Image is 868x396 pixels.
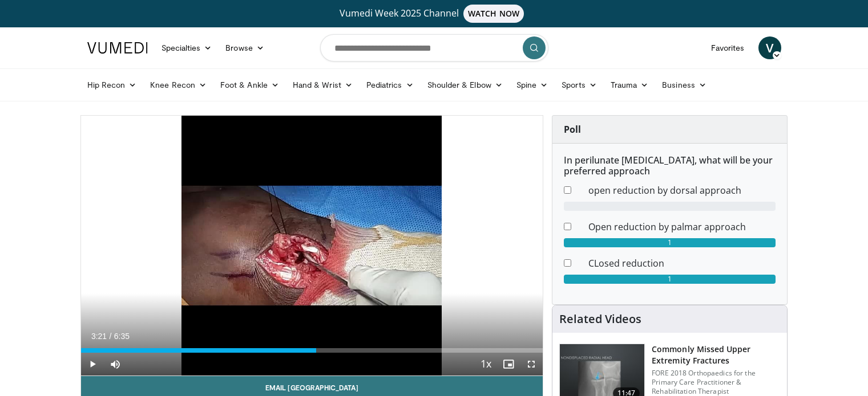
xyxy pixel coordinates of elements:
[91,332,107,341] span: 3:21
[580,220,784,234] dd: Open reduction by palmar approach
[104,353,127,375] button: Mute
[758,36,781,59] a: V
[604,74,656,96] a: Trauma
[564,275,776,284] div: 1
[580,256,784,270] dd: CLosed reduction
[155,36,219,59] a: Specialties
[213,74,286,96] a: Foot & Ankle
[110,332,112,341] span: /
[580,183,784,197] dd: open reduction by dorsal approach
[81,116,543,376] video-js: Video Player
[652,369,780,396] p: FORE 2018 Orthopaedics for the Primary Care Practitioner & Rehabilitation Therapist
[555,74,604,96] a: Sports
[81,353,104,375] button: Play
[520,353,543,375] button: Fullscreen
[652,344,780,366] h3: Commonly Missed Upper Extremity Fractures
[360,74,421,96] a: Pediatrics
[320,34,548,62] input: Search topics, interventions
[564,238,776,247] div: 1
[559,312,641,326] h4: Related Videos
[286,74,360,96] a: Hand & Wrist
[80,74,144,96] a: Hip Recon
[81,348,543,353] div: Progress Bar
[510,74,555,96] a: Spine
[564,123,581,136] strong: Poll
[497,353,520,375] button: Enable picture-in-picture mode
[143,74,213,96] a: Knee Recon
[655,74,713,96] a: Business
[463,5,524,23] span: WATCH NOW
[421,74,510,96] a: Shoulder & Elbow
[219,36,271,59] a: Browse
[704,36,752,59] a: Favorites
[87,42,148,54] img: VuMedi Logo
[114,332,130,341] span: 6:35
[474,353,497,375] button: Playback Rate
[564,155,776,177] h6: In perilunate [MEDICAL_DATA], what will be your preferred approach
[89,5,780,23] a: Vumedi Week 2025 ChannelWATCH NOW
